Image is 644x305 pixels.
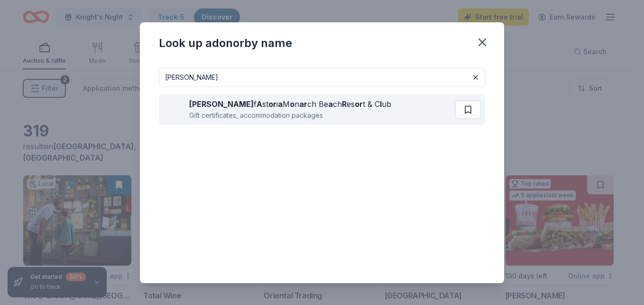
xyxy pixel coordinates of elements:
[189,99,254,109] strong: [PERSON_NAME]
[257,99,262,109] strong: A
[159,68,485,87] input: Search
[299,99,307,109] strong: ar
[355,99,363,109] strong: or
[159,36,292,51] div: Look up a donor by name
[380,99,382,109] strong: l
[328,99,333,109] strong: a
[342,99,347,109] strong: R
[189,98,391,110] div: f st i M n ch Be ch es t & C ub
[189,110,391,121] div: Gift certificates, accommodation packages
[163,98,185,121] img: Image for Waldorf Astoria Monarch Beach Resort & Club
[290,99,294,109] strong: o
[268,99,276,109] strong: or
[278,99,283,109] strong: a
